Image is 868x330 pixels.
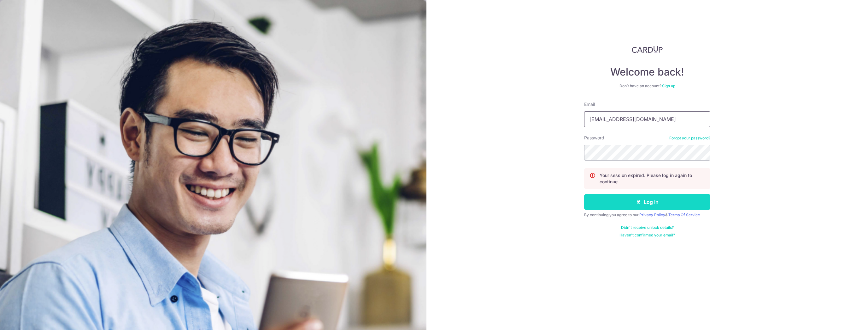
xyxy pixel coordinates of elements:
button: Log in [584,194,710,210]
input: Enter your Email [584,111,710,127]
a: Sign up [662,83,675,88]
a: Privacy Policy [639,212,665,217]
a: Forgot your password? [669,136,710,141]
img: CardUp Logo [632,46,663,53]
p: Your session expired. Please log in again to continue. [600,172,705,185]
div: Don’t have an account? [584,83,710,89]
label: Password [584,135,604,141]
a: Haven't confirmed your email? [619,233,675,238]
div: By continuing you agree to our & [584,212,710,217]
h4: Welcome back! [584,66,710,78]
a: Terms Of Service [668,212,700,217]
label: Email [584,101,595,107]
a: Didn't receive unlock details? [621,225,674,230]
